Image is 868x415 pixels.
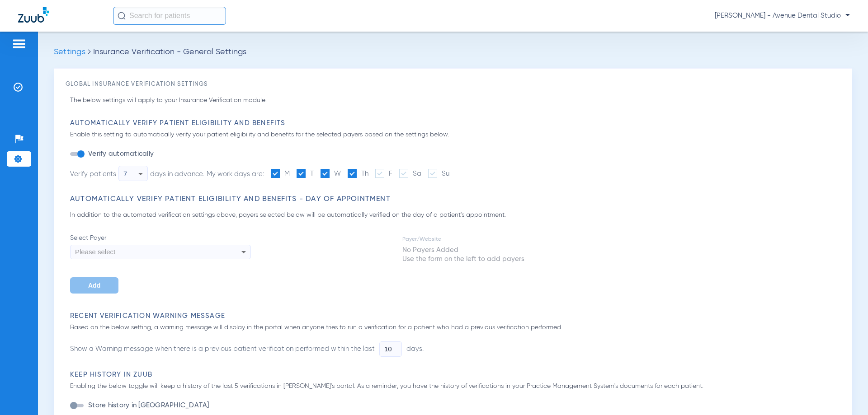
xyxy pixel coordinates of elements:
[70,130,840,140] p: Enable this setting to automatically verify your patient eligibility and benefits for the selecte...
[375,169,392,179] label: F
[70,370,840,379] h3: Keep History in Zuub
[297,169,314,179] label: T
[70,382,840,391] p: Enabling the below toggle will keep a history of the last 5 verifications in [PERSON_NAME]'s port...
[70,119,840,128] h3: Automatically Verify Patient Eligibility and Benefits
[321,169,341,179] label: W
[70,277,118,294] button: Add
[12,38,26,49] img: hamburger-icon
[93,48,246,56] span: Insurance Verification - General Settings
[66,80,840,89] h3: Global Insurance Verification Settings
[88,282,100,289] span: Add
[86,149,154,159] label: Verify automatically
[70,210,840,220] p: In addition to the automated verification settings above, payers selected below will be automatic...
[123,170,127,177] span: 7
[402,245,525,264] td: No Payers Added Use the form on the left to add payers
[70,195,840,204] h3: Automatically Verify Patient Eligibility and Benefits - Day of Appointment
[118,12,126,20] img: Search Icon
[348,169,368,179] label: Th
[70,312,840,321] h3: Recent Verification Warning Message
[54,48,85,56] span: Settings
[113,7,226,25] input: Search for patients
[18,7,49,23] img: Zuub Logo
[70,341,424,357] li: Show a Warning message when there is a previous patient verification performed within the last days.
[399,169,421,179] label: Sa
[207,171,264,177] span: My work days are:
[75,248,115,256] span: Please select
[70,233,251,242] span: Select Payer
[70,166,204,181] div: Verify patients days in advance.
[70,323,840,332] p: Based on the below setting, a warning message will display in the portal when anyone tries to run...
[70,96,840,105] p: The below settings will apply to your Insurance Verification module.
[715,11,850,20] span: [PERSON_NAME] - Avenue Dental Studio
[428,169,449,179] label: Su
[86,401,209,410] label: Store history in [GEOGRAPHIC_DATA]
[402,234,525,244] td: Payer/Website
[271,169,290,179] label: M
